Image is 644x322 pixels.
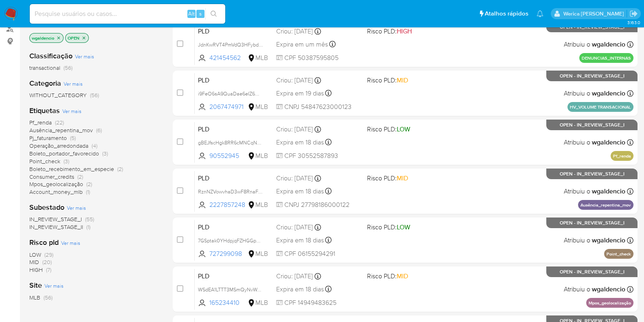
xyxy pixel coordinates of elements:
span: s [199,10,202,18]
a: Sair [629,9,638,18]
input: Pesquise usuários ou casos... [30,9,225,19]
button: search-icon [205,8,222,20]
span: Atalhos rápidos [485,9,528,18]
a: Notificações [536,10,543,17]
span: Alt [188,10,195,18]
span: 3.163.0 [627,19,640,26]
p: werica.jgaldencio@mercadolivre.com [563,10,626,18]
